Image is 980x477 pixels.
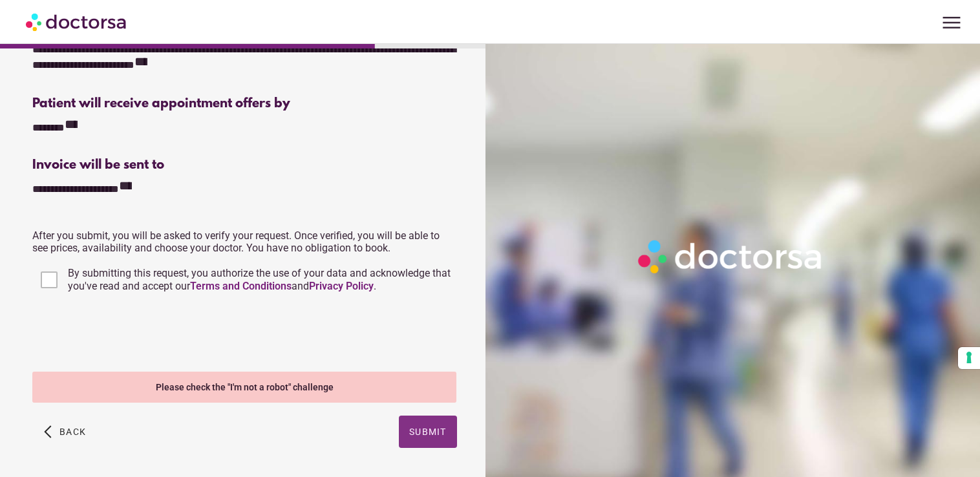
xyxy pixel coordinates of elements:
[633,235,829,279] img: Logo-Doctorsa-trans-White-partial-flat.png
[32,158,456,173] div: Invoice will be sent to
[32,308,229,359] iframe: reCAPTCHA
[32,96,456,111] div: Patient will receive appointment offers by
[939,10,964,35] span: menu
[39,416,91,448] button: arrow_back_ios Back
[190,280,292,292] a: Terms and Conditions
[399,416,457,448] button: Submit
[26,7,128,36] img: Doctorsa.com
[409,427,447,437] span: Submit
[32,229,456,254] p: After you submit, you will be asked to verify your request. Once verified, you will be able to se...
[59,427,86,437] span: Back
[32,372,456,403] div: Please check the "I'm not a robot" challenge
[68,267,451,292] span: By submitting this request, you authorize the use of your data and acknowledge that you've read a...
[958,347,980,369] button: Your consent preferences for tracking technologies
[309,280,374,292] a: Privacy Policy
